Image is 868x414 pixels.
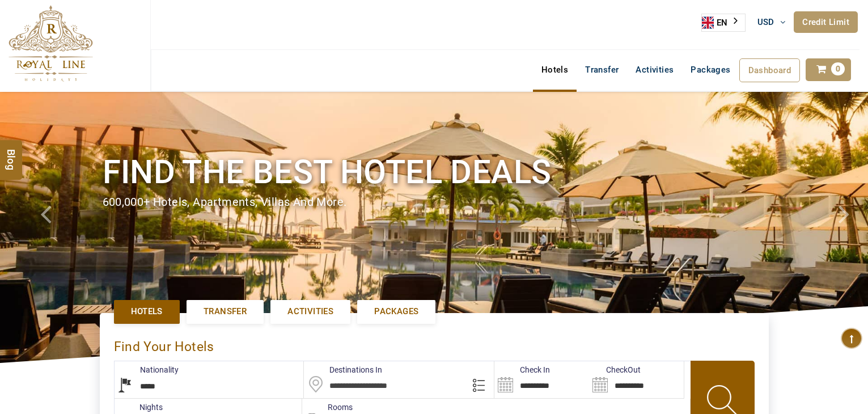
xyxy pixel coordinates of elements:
[114,327,755,361] div: Find Your Hotels
[4,149,19,158] span: Blog
[757,17,774,27] span: USD
[701,14,746,32] aside: Language selected: English
[794,11,858,33] a: Credit Limit
[103,151,766,193] h1: Find the best hotel deals
[114,402,163,413] label: nights
[589,361,684,398] input: Search
[533,58,577,81] a: Hotels
[204,306,247,318] span: Transfer
[131,306,163,318] span: Hotels
[115,364,179,375] label: Nationality
[702,14,745,31] a: EN
[357,300,435,323] a: Packages
[494,361,589,398] input: Search
[701,14,746,32] div: Language
[577,58,627,81] a: Transfer
[187,300,264,323] a: Transfer
[682,58,739,81] a: Packages
[627,58,682,81] a: Activities
[806,58,851,81] a: 0
[374,306,418,318] span: Packages
[103,194,766,210] div: 600,000+ hotels, apartments, villas and more.
[494,364,550,375] label: Check In
[287,306,333,318] span: Activities
[9,5,93,82] img: The Royal Line Holidays
[270,300,350,323] a: Activities
[114,300,180,323] a: Hotels
[589,364,641,375] label: CheckOut
[304,364,382,375] label: Destinations In
[748,65,791,75] span: Dashboard
[302,402,353,413] label: Rooms
[831,62,845,75] span: 0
